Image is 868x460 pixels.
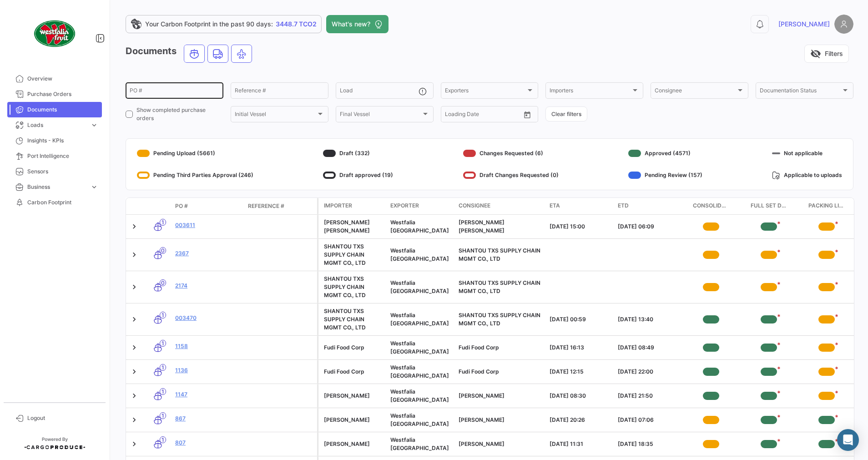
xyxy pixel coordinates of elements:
[390,311,451,328] div: Westfalia [GEOGRAPHIC_DATA]
[130,367,139,376] a: Expand/Collapse Row
[27,136,98,145] span: Insights - KPIs
[27,121,86,129] span: Loads
[459,368,499,375] span: Fudi Food Corp
[340,112,421,119] span: Final Vessel
[175,366,241,374] a: 1136
[751,202,787,211] span: Full Set Docs WFCL
[160,279,166,286] span: 0
[324,416,383,424] div: [PERSON_NAME]
[90,183,98,191] span: expand_more
[550,202,560,210] span: ETA
[208,45,228,62] button: Land
[772,168,842,182] div: Applicable to uploads
[27,75,98,83] span: Overview
[545,106,587,121] button: Clear filters
[130,315,139,324] a: Expand/Collapse Row
[7,86,102,102] a: Purchase Orders
[326,15,389,33] button: What's new?
[7,71,102,86] a: Overview
[628,168,702,182] div: Pending Review (157)
[804,45,849,63] button: visibility_offFilters
[175,282,241,290] a: 2174
[175,221,241,229] a: 003611
[682,198,740,214] datatable-header-cell: Consolidación de carga
[160,247,166,254] span: 0
[459,416,505,423] span: JAC VANDENBERG
[550,440,611,448] div: [DATE] 11:31
[27,106,98,114] span: Documents
[32,11,77,56] img: client-50.png
[7,102,102,117] a: Documents
[235,112,316,119] span: Initial Vessel
[130,391,139,400] a: Expand/Collapse Row
[459,279,540,294] span: SHANTOU TXS SUPPLY CHAIN MGMT CO., LTD
[130,250,139,259] a: Expand/Collapse Row
[628,146,702,161] div: Approved (4571)
[130,415,139,425] a: Expand/Collapse Row
[160,364,166,371] span: 1
[463,146,559,161] div: Changes Requested (6)
[232,45,252,62] button: Air
[175,202,188,210] span: PO #
[459,344,499,351] span: Fudi Food Corp
[184,45,204,62] button: Ocean
[323,146,393,161] div: Draft (332)
[445,89,526,95] span: Exporters
[390,279,451,295] div: Westfalia [GEOGRAPHIC_DATA]
[27,183,86,191] span: Business
[27,167,98,176] span: Sensors
[324,392,383,400] div: [PERSON_NAME]
[390,247,451,263] div: Westfalia [GEOGRAPHIC_DATA]
[797,198,855,214] datatable-header-cell: Packing List
[324,368,383,376] div: Fudi Food Corp
[7,164,102,179] a: Sensors
[390,436,451,452] div: Westfalia [GEOGRAPHIC_DATA]
[550,392,611,400] div: [DATE] 08:30
[126,45,255,63] h3: Documents
[550,368,611,376] div: [DATE] 12:15
[318,198,387,214] datatable-header-cell: Importer
[324,344,383,352] div: Fudi Food Corp
[276,20,317,29] span: 3448.7 TCO2
[90,121,98,129] span: expand_more
[618,392,679,400] div: [DATE] 21:50
[834,15,853,34] img: placeholder-user.png
[618,344,679,352] div: [DATE] 08:49
[618,368,679,376] div: [DATE] 22:00
[160,312,166,318] span: 1
[137,146,253,161] div: Pending Upload (5661)
[244,198,317,214] datatable-header-cell: Reference #
[130,343,139,352] a: Expand/Collapse Row
[130,440,139,449] a: Expand/Collapse Row
[27,414,98,422] span: Logout
[175,249,241,258] a: 2367
[464,112,500,119] input: To
[546,198,614,214] datatable-header-cell: ETA
[455,198,546,214] datatable-header-cell: Consignee
[137,168,253,182] div: Pending Third Parties Approval (246)
[618,315,679,324] div: [DATE] 13:40
[810,48,821,59] span: visibility_off
[463,168,559,182] div: Draft Changes Requested (0)
[160,412,166,419] span: 1
[390,388,451,404] div: Westfalia [GEOGRAPHIC_DATA]
[550,222,611,231] div: [DATE] 15:00
[324,218,383,235] div: [PERSON_NAME] [PERSON_NAME]
[655,89,736,95] span: Consignee
[324,243,383,267] div: SHANTOU TXS SUPPLY CHAIN MGMT CO., LTD
[332,20,370,29] span: What's new?
[324,202,352,210] span: Importer
[7,195,102,210] a: Carbon Footprint
[160,340,166,347] span: 1
[459,440,505,447] span: JAC VANDENBERG
[172,198,244,214] datatable-header-cell: PO #
[618,222,679,231] div: [DATE] 06:09
[27,152,98,160] span: Port Intelligence
[390,339,451,356] div: Westfalia [GEOGRAPHIC_DATA]
[145,20,273,29] span: Your Carbon Footprint in the past 90 days:
[324,440,383,448] div: [PERSON_NAME]
[323,168,393,182] div: Draft approved (19)
[740,198,798,214] datatable-header-cell: Full Set Docs WFCL
[778,20,830,29] span: [PERSON_NAME]
[459,219,505,234] span: JOSE LUIS MONTOSA S.L.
